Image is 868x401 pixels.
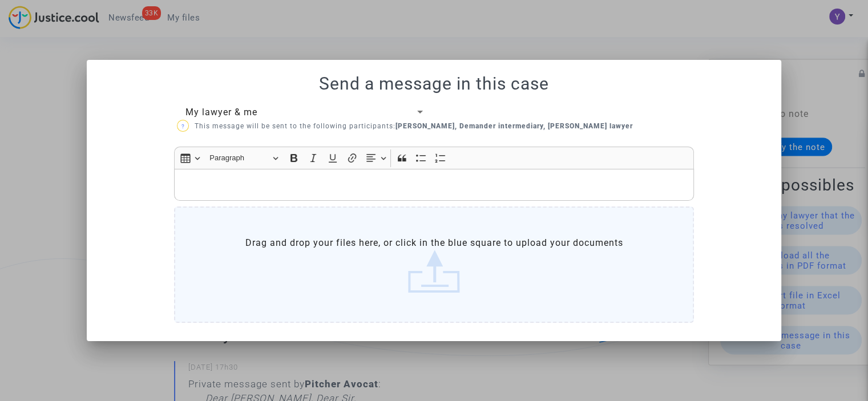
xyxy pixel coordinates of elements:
[185,107,257,118] span: My lawyer & me
[209,151,269,165] span: Paragraph
[204,149,283,167] button: Paragraph
[100,74,768,94] h1: Send a message in this case
[174,147,694,169] div: Editor toolbar
[181,123,184,129] span: ?
[174,169,694,201] div: Rich Text Editor, main
[177,119,633,133] p: This message will be sent to the following participants:
[395,122,633,130] b: [PERSON_NAME], Demander intermediary, [PERSON_NAME] lawyer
